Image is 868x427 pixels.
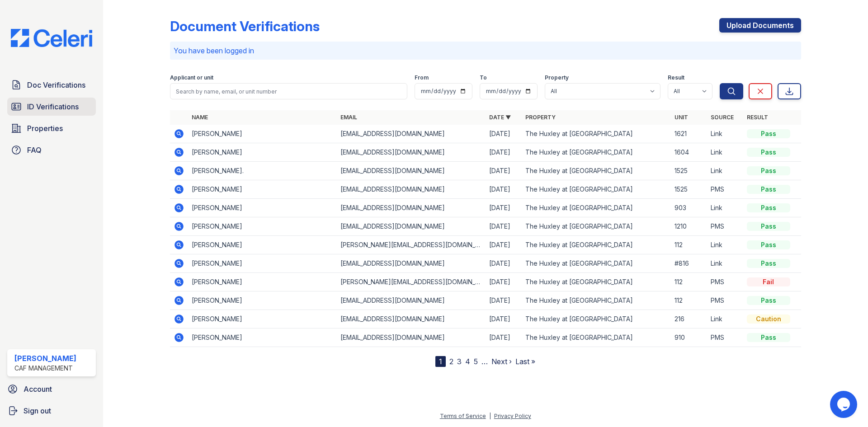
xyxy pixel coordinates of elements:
td: #816 [671,254,707,273]
span: Properties [27,123,63,134]
td: [PERSON_NAME] [188,291,337,310]
a: Account [4,380,99,398]
div: Pass [747,333,790,342]
label: Result [668,74,684,81]
label: To [480,74,487,81]
div: Fail [747,277,790,286]
a: Email [340,114,357,121]
input: Search by name, email, or unit number [170,83,407,99]
a: Result [747,114,768,121]
td: [EMAIL_ADDRESS][DOMAIN_NAME] [337,125,486,143]
div: Pass [747,185,790,194]
div: Pass [747,222,790,231]
label: Property [545,74,569,81]
td: The Huxley at [GEOGRAPHIC_DATA] [522,217,670,236]
td: [PERSON_NAME][EMAIL_ADDRESS][DOMAIN_NAME] [337,273,486,291]
div: Pass [747,129,790,138]
td: PMS [707,291,743,310]
td: The Huxley at [GEOGRAPHIC_DATA] [522,143,670,162]
td: [DATE] [486,236,522,254]
td: [PERSON_NAME] [188,180,337,199]
td: Link [707,162,743,180]
td: [EMAIL_ADDRESS][DOMAIN_NAME] [337,217,486,236]
td: Link [707,199,743,217]
td: [EMAIL_ADDRESS][DOMAIN_NAME] [337,254,486,273]
td: Link [707,254,743,273]
td: [DATE] [486,273,522,291]
td: PMS [707,180,743,199]
td: [EMAIL_ADDRESS][DOMAIN_NAME] [337,143,486,162]
span: … [481,356,488,367]
a: Property [525,114,556,121]
td: [PERSON_NAME] [188,328,337,347]
td: The Huxley at [GEOGRAPHIC_DATA] [522,328,670,347]
a: Upload Documents [719,18,801,33]
td: Link [707,236,743,254]
td: [PERSON_NAME] [188,217,337,236]
td: [EMAIL_ADDRESS][DOMAIN_NAME] [337,180,486,199]
td: The Huxley at [GEOGRAPHIC_DATA] [522,310,670,328]
td: 216 [671,310,707,328]
td: 112 [671,291,707,310]
td: The Huxley at [GEOGRAPHIC_DATA] [522,180,670,199]
td: [EMAIL_ADDRESS][DOMAIN_NAME] [337,328,486,347]
td: The Huxley at [GEOGRAPHIC_DATA] [522,273,670,291]
a: Source [711,114,734,121]
div: [PERSON_NAME] [14,353,76,364]
a: Next › [491,357,512,366]
td: [DATE] [486,199,522,217]
td: [EMAIL_ADDRESS][DOMAIN_NAME] [337,291,486,310]
iframe: chat widget [830,391,859,418]
td: PMS [707,217,743,236]
div: Pass [747,240,790,249]
div: Document Verifications [170,18,320,34]
a: 2 [449,357,453,366]
td: [DATE] [486,291,522,310]
td: [PERSON_NAME] [188,273,337,291]
a: ID Verifications [7,98,96,116]
td: [PERSON_NAME]. [188,162,337,180]
a: Terms of Service [440,413,486,419]
td: [DATE] [486,162,522,180]
td: [PERSON_NAME] [188,125,337,143]
a: FAQ [7,141,96,159]
a: 5 [474,357,478,366]
td: Link [707,125,743,143]
td: 1621 [671,125,707,143]
td: [EMAIL_ADDRESS][DOMAIN_NAME] [337,162,486,180]
td: [PERSON_NAME] [188,143,337,162]
td: The Huxley at [GEOGRAPHIC_DATA] [522,254,670,273]
td: [DATE] [486,217,522,236]
a: Sign out [4,402,99,420]
a: Date ▼ [489,114,511,121]
td: [DATE] [486,180,522,199]
td: The Huxley at [GEOGRAPHIC_DATA] [522,162,670,180]
img: CE_Logo_Blue-a8612792a0a2168367f1c8372b55b34899dd931a85d93a1a3d3e32e68fde9ad4.png [4,29,99,47]
a: Privacy Policy [494,413,531,419]
td: [DATE] [486,310,522,328]
div: Pass [747,203,790,212]
div: 1 [435,356,446,367]
td: Link [707,143,743,162]
td: 112 [671,273,707,291]
a: 3 [457,357,462,366]
td: PMS [707,328,743,347]
td: 1604 [671,143,707,162]
td: [PERSON_NAME] [188,236,337,254]
td: The Huxley at [GEOGRAPHIC_DATA] [522,291,670,310]
td: [EMAIL_ADDRESS][DOMAIN_NAME] [337,199,486,217]
div: Pass [747,148,790,157]
a: Unit [675,114,688,121]
label: From [415,74,429,81]
td: [EMAIL_ADDRESS][DOMAIN_NAME] [337,310,486,328]
a: 4 [465,357,470,366]
td: The Huxley at [GEOGRAPHIC_DATA] [522,125,670,143]
label: Applicant or unit [170,74,213,81]
a: Last » [515,357,535,366]
span: ID Verifications [27,101,79,112]
span: Doc Verifications [27,80,85,90]
td: The Huxley at [GEOGRAPHIC_DATA] [522,199,670,217]
p: You have been logged in [174,45,797,56]
td: [PERSON_NAME] [188,199,337,217]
